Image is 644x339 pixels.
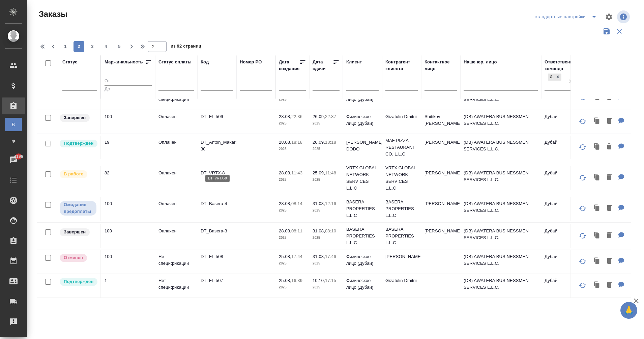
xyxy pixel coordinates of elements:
[291,140,302,145] p: 18:18
[279,146,306,152] p: 2025
[101,250,155,274] td: 100
[291,114,302,119] p: 22:36
[155,224,197,248] td: Оплачен
[5,118,22,131] a: В
[421,197,460,221] td: [PERSON_NAME]
[460,136,541,159] td: (DB) AWATERA BUSINESSMEN SERVICES L.L.C.
[346,253,379,267] p: Физическое лицо (Дубаи)
[279,228,291,233] p: 28.08,
[460,166,541,190] td: (DB) AWATERA BUSINESSMEN SERVICES L.L.C.
[541,250,580,274] td: Дубай
[155,136,197,159] td: Оплачен
[613,25,626,38] button: Сбросить фильтры
[346,139,379,152] p: [PERSON_NAME] DODO
[385,199,418,219] p: BASERA PROPERTIES L.L.C
[325,228,336,233] p: 08:10
[101,110,155,134] td: 100
[421,224,460,248] td: [PERSON_NAME]
[60,41,71,52] button: 1
[604,229,615,243] button: Удалить
[604,278,615,292] button: Удалить
[87,41,98,52] button: 3
[279,176,306,183] p: 2025
[105,85,152,94] input: До
[101,274,155,298] td: 1
[201,228,233,234] p: DT_Basera-3
[101,197,155,221] td: 100
[313,284,340,291] p: 2025
[591,278,604,292] button: Клонировать
[575,228,591,244] button: Обновить
[64,201,92,215] p: Ожидание предоплаты
[155,110,197,134] td: Оплачен
[2,151,25,168] a: 4196
[313,146,340,152] p: 2025
[604,140,615,154] button: Удалить
[279,120,306,127] p: 2025
[346,277,379,291] p: Физическое лицо (Дубаи)
[385,113,418,120] p: Gizatulin Dmitrii
[59,113,97,122] div: Выставляет КМ при направлении счета или после выполнения всех работ/сдачи заказа клиенту. Окончат...
[8,138,19,145] span: Ф
[10,153,27,160] span: 4196
[346,165,379,192] p: VRTX GLOBAL NETWORK SERVICES L.L.C
[291,278,302,283] p: 16:39
[541,110,580,134] td: Дубай
[105,77,152,86] input: От
[37,9,67,20] span: Заказы
[604,201,615,215] button: Удалить
[201,253,233,260] p: DT_FL-508
[346,226,379,246] p: BASERA PROPERTIES L.L.C
[591,229,604,243] button: Клонировать
[591,114,604,128] button: Клонировать
[548,74,554,81] div: Дубай
[279,201,291,206] p: 28.08,
[64,229,86,235] p: Завершен
[421,166,460,190] td: [PERSON_NAME]
[59,170,97,179] div: Выставляет ПМ после принятия заказа от КМа
[64,114,86,121] p: Завершен
[325,254,336,259] p: 17:46
[171,42,201,52] span: из 92 страниц
[620,302,637,319] button: 🙏
[325,201,336,206] p: 12:16
[575,200,591,217] button: Обновить
[201,113,233,120] p: DT_FL-509
[421,110,460,134] td: Shitikov [PERSON_NAME]
[291,170,302,175] p: 11:43
[313,114,325,119] p: 26.09,
[541,136,580,159] td: Дубай
[313,228,325,233] p: 31.08,
[240,59,262,65] div: Номер PO
[541,166,580,190] td: Дубай
[313,207,340,214] p: 2025
[313,170,325,175] p: 25.09,
[385,253,418,260] p: [PERSON_NAME]
[291,228,302,233] p: 08:11
[464,59,497,65] div: Наше юр. лицо
[604,171,615,185] button: Удалить
[101,136,155,159] td: 19
[279,114,291,119] p: 28.08,
[591,171,604,185] button: Клонировать
[100,41,111,52] button: 4
[101,166,155,190] td: 82
[105,59,143,65] div: Маржинальность
[59,228,97,237] div: Выставляет КМ при направлении счета или после выполнения всех работ/сдачи заказа клиенту. Окончат...
[575,113,591,130] button: Обновить
[64,254,83,261] p: Отменен
[604,114,615,128] button: Удалить
[101,224,155,248] td: 100
[5,135,22,148] a: Ф
[201,59,209,65] div: Код
[545,59,578,72] div: Ответственная команда
[425,59,457,72] div: Контактное лицо
[460,274,541,298] td: (DB) AWATERA BUSINESSMEN SERVICES L.L.C.
[201,200,233,207] p: DT_Basera-4
[59,139,97,148] div: Выставляет КМ после уточнения всех необходимых деталей и получения согласия клиента на запуск. С ...
[591,254,604,268] button: Клонировать
[325,140,336,145] p: 18:18
[313,120,340,127] p: 2025
[541,197,580,221] td: Дубай
[325,170,336,175] p: 11:48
